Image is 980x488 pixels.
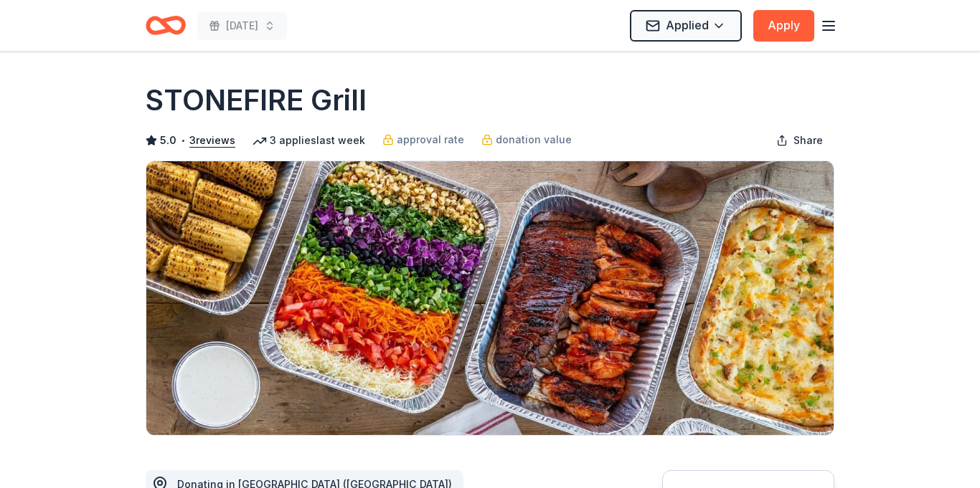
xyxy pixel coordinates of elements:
button: Share [765,126,834,155]
img: Image for STONEFIRE Grill [146,161,834,435]
button: 3reviews [189,132,235,149]
span: approval rate [397,131,464,148]
h1: STONEFIRE Grill [146,80,367,120]
button: [DATE] [197,11,287,40]
div: 3 applies last week [253,132,365,149]
button: Applied [630,10,742,42]
span: [DATE] [226,17,258,34]
a: approval rate [382,131,464,148]
span: donation value [496,131,572,148]
a: donation value [481,131,572,148]
span: Applied [666,16,709,34]
span: 5.0 [160,132,176,149]
span: Share [793,132,823,149]
span: • [181,135,186,146]
a: Home [146,9,186,42]
button: Apply [753,10,814,42]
